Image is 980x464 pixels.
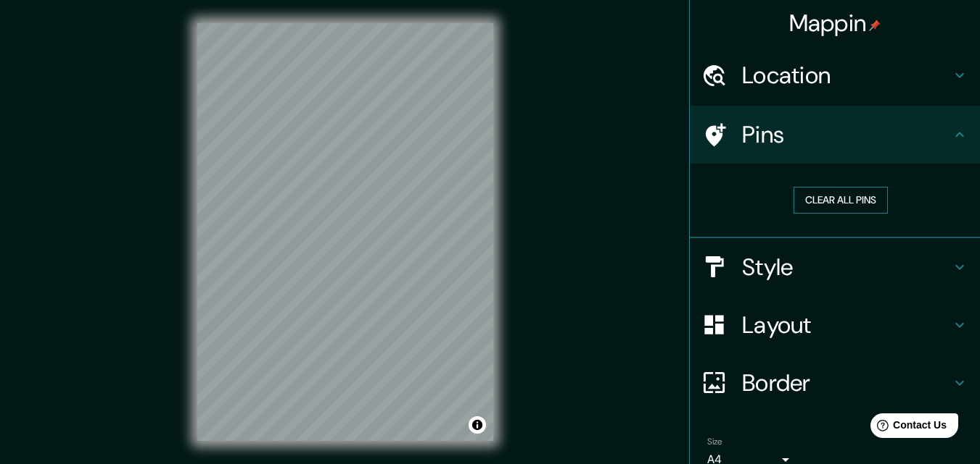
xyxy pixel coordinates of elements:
button: Clear all pins [794,187,888,214]
h4: Mappin [789,9,881,38]
button: Toggle attribution [469,416,486,434]
h4: Style [742,253,951,282]
img: pin-icon.png [869,20,881,31]
label: Size [707,435,722,447]
h4: Border [742,368,951,397]
div: Border [690,354,980,412]
div: Layout [690,296,980,354]
h4: Pins [742,120,951,149]
h4: Layout [742,311,951,339]
div: Style [690,238,980,296]
h4: Location [742,61,951,90]
canvas: Map [197,23,493,441]
div: Location [690,46,980,104]
iframe: Help widget launcher [851,408,964,448]
div: Pins [690,106,980,164]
